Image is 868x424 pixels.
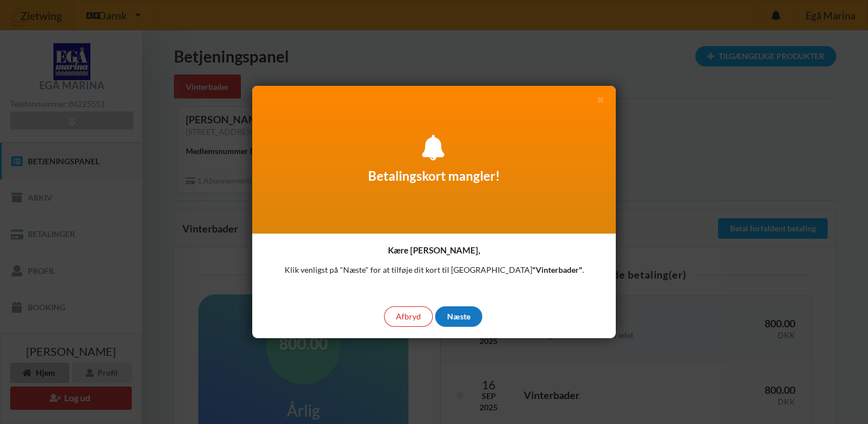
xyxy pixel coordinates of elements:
[285,264,584,276] p: Klik venligst på "Næste" for at tilføje dit kort til [GEOGRAPHIC_DATA] .
[384,306,433,327] div: Afbryd
[435,306,482,327] div: Næste
[252,86,616,234] div: Betalingskort mangler!
[532,265,582,275] b: "Vinterbader"
[388,245,480,256] h4: Kære [PERSON_NAME],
